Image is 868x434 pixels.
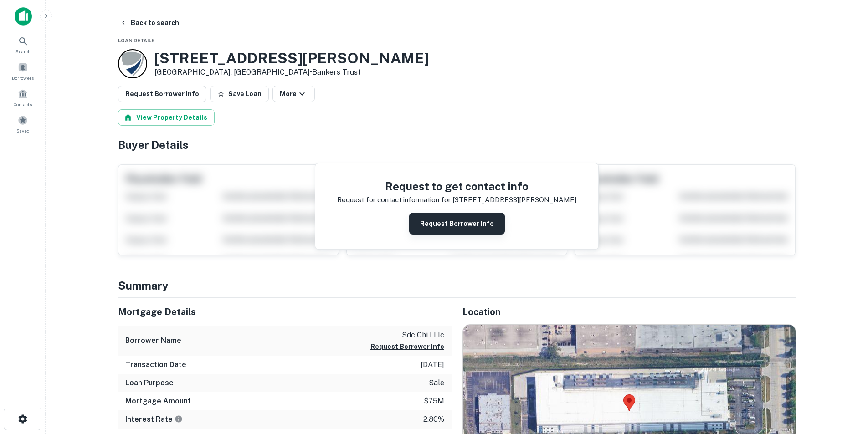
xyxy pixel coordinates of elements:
h4: Request to get contact info [337,178,576,194]
a: Contacts [3,85,43,110]
a: Saved [3,112,43,136]
button: Request Borrower Info [370,341,444,352]
h6: Borrower Name [125,335,181,346]
button: Back to search [116,15,183,31]
h5: Mortgage Details [118,305,452,319]
p: Request for contact information for [337,194,451,205]
span: Borrowers [12,74,34,82]
a: Bankers Trust [312,68,361,77]
span: Loan Details [118,38,155,43]
h4: Summary [118,277,796,294]
span: Search [15,48,31,55]
p: [GEOGRAPHIC_DATA], [GEOGRAPHIC_DATA] • [154,67,429,78]
button: Save Loan [210,86,269,102]
button: View Property Details [118,109,215,126]
p: sdc chi i llc [370,330,444,341]
button: More [272,86,315,102]
h6: Transaction Date [125,359,186,370]
h6: Interest Rate [125,414,183,425]
p: [DATE] [421,359,444,370]
svg: The interest rates displayed on the website are for informational purposes only and may be report... [175,415,183,423]
p: [STREET_ADDRESS][PERSON_NAME] [452,194,576,205]
p: $75m [424,396,444,407]
iframe: Chat Widget [822,361,868,405]
h6: Mortgage Amount [125,396,191,407]
h3: [STREET_ADDRESS][PERSON_NAME] [154,50,429,67]
button: Request Borrower Info [118,86,206,102]
button: Request Borrower Info [409,213,505,235]
img: capitalize-icon.png [15,7,32,26]
h4: Buyer Details [118,137,796,153]
p: 2.80% [423,414,444,425]
p: sale [429,378,444,388]
a: Borrowers [3,59,43,83]
a: Search [3,32,43,57]
h5: Location [462,305,796,319]
span: Contacts [14,101,32,108]
h6: Loan Purpose [125,378,174,388]
span: Saved [16,127,30,134]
